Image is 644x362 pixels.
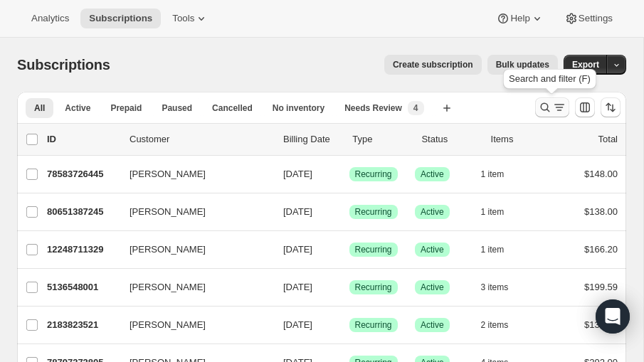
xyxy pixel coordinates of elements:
span: All [34,102,45,114]
button: [PERSON_NAME] [121,201,263,223]
span: Active [421,319,444,331]
span: $138.00 [584,206,618,217]
p: Total [598,132,618,147]
button: Subscriptions [80,9,161,28]
p: Status [421,132,479,147]
button: Bulk updates [487,55,558,75]
span: $139.71 [584,319,618,330]
button: 1 item [481,164,520,184]
span: 4 [413,102,418,114]
span: 3 items [481,282,509,293]
span: Tools [172,13,194,24]
button: [PERSON_NAME] [121,276,263,299]
span: 2 items [481,319,509,331]
span: $148.00 [584,169,618,179]
span: Create subscription [393,59,473,70]
span: Subscriptions [89,13,152,24]
span: [DATE] [283,206,312,217]
span: 1 item [481,169,505,180]
button: [PERSON_NAME] [121,163,263,186]
button: [PERSON_NAME] [121,238,263,261]
button: Sort the results [601,97,621,117]
button: 3 items [481,277,524,297]
button: Export [564,55,608,75]
span: Recurring [355,244,392,255]
button: 1 item [481,202,520,222]
button: Settings [556,9,621,28]
span: Active [421,206,444,218]
span: Needs Review [344,102,402,114]
span: Export [572,59,599,70]
span: Prepaid [110,102,142,114]
span: [DATE] [283,244,312,255]
span: Paused [162,102,192,114]
button: [PERSON_NAME] [121,314,263,336]
span: Active [421,244,444,255]
p: 80651387245 [47,205,118,219]
span: [PERSON_NAME] [130,205,206,219]
span: Bulk updates [496,59,549,70]
button: Create new view [436,98,458,118]
button: Help [487,9,552,28]
p: Customer [130,132,272,147]
button: Analytics [23,9,78,28]
span: [DATE] [283,319,312,330]
div: Open Intercom Messenger [596,299,630,334]
span: Active [65,102,90,114]
span: [PERSON_NAME] [130,280,206,294]
span: [DATE] [283,169,312,179]
button: 1 item [481,240,520,260]
span: Recurring [355,282,392,293]
span: [PERSON_NAME] [130,243,206,257]
p: 5136548001 [47,280,118,294]
span: Recurring [355,319,392,331]
p: 12248711329 [47,243,118,257]
span: Recurring [355,169,392,180]
span: [DATE] [283,282,312,292]
span: Analytics [31,13,69,24]
span: [PERSON_NAME] [130,167,206,181]
span: 1 item [481,206,505,218]
span: Recurring [355,206,392,218]
button: Search and filter results [535,97,569,117]
p: 78583726445 [47,167,118,181]
div: IDCustomerBilling DateTypeStatusItemsTotal [47,132,618,147]
div: 5136548001[PERSON_NAME][DATE]SuccessRecurringSuccessActive3 items$199.59 [47,277,618,297]
span: Settings [579,13,613,24]
span: $166.20 [584,244,618,255]
span: $199.59 [584,282,618,292]
span: Cancelled [212,102,253,114]
div: 2183823521[PERSON_NAME][DATE]SuccessRecurringSuccessActive2 items$139.71 [47,315,618,335]
span: No inventory [273,102,324,114]
span: Active [421,282,444,293]
span: Active [421,169,444,180]
button: Create subscription [384,55,482,75]
div: 80651387245[PERSON_NAME][DATE]SuccessRecurringSuccessActive1 item$138.00 [47,202,618,222]
button: Customize table column order and visibility [575,97,595,117]
span: Subscriptions [17,57,110,73]
div: 78583726445[PERSON_NAME][DATE]SuccessRecurringSuccessActive1 item$148.00 [47,164,618,184]
p: Billing Date [283,132,341,147]
p: ID [47,132,118,147]
span: Help [510,13,529,24]
p: 2183823521 [47,318,118,332]
div: 12248711329[PERSON_NAME][DATE]SuccessRecurringSuccessActive1 item$166.20 [47,240,618,260]
span: 1 item [481,244,505,255]
button: 2 items [481,315,524,335]
button: Tools [164,9,217,28]
div: Items [491,132,549,147]
div: Type [352,132,410,147]
span: [PERSON_NAME] [130,318,206,332]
